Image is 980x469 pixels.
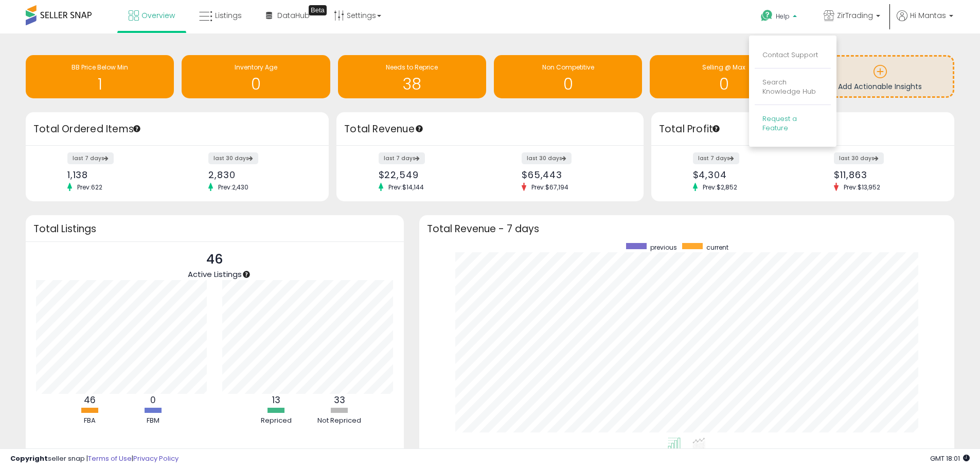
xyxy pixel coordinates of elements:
div: Tooltip anchor [711,124,721,133]
span: previous [650,243,677,252]
div: Tooltip anchor [242,270,251,279]
span: Prev: $2,852 [698,183,742,192]
div: $11,863 [834,169,936,180]
a: Selling @ Max 0 [650,55,798,98]
b: 33 [334,394,345,406]
div: Repriced [245,416,307,426]
h1: 0 [499,76,637,93]
div: $22,549 [379,169,483,180]
div: FBA [59,416,121,426]
a: BB Price Below Min 1 [26,55,174,98]
span: Help [776,12,790,21]
label: last 7 days [379,152,425,164]
label: last 30 days [522,152,572,164]
a: Contact Support [762,50,818,60]
h1: 0 [655,76,793,93]
a: Terms of Use [88,454,132,463]
span: Prev: 2,430 [213,183,254,192]
h1: 1 [31,76,169,93]
p: 46 [188,250,242,269]
span: Overview [141,10,175,21]
span: Hi Mantas [910,10,946,21]
span: current [706,243,728,252]
span: Prev: $13,952 [839,183,885,192]
h3: Total Profit [659,122,947,136]
h1: 38 [343,76,481,93]
a: Request a Feature [762,114,797,133]
div: Not Repriced [309,416,370,426]
label: last 30 days [834,152,884,164]
div: $65,443 [522,169,626,180]
div: Tooltip anchor [309,5,327,15]
span: Add Actionable Insights [838,81,922,92]
span: Selling @ Max [702,63,745,72]
label: last 30 days [208,152,258,164]
a: Add Actionable Insights [808,57,953,96]
span: Prev: $14,144 [383,183,429,192]
h3: Total Ordered Items [33,122,321,136]
a: Search Knowledge Hub [762,77,816,97]
a: Help [753,2,807,33]
span: Active Listings [188,269,242,280]
span: Non Competitive [542,63,594,72]
span: Needs to Reprice [386,63,438,72]
span: Inventory Age [235,63,277,72]
div: seller snap | | [10,454,179,464]
b: 0 [150,394,156,406]
b: 46 [84,394,96,406]
div: FBM [122,416,184,426]
a: Hi Mantas [897,10,953,33]
strong: Copyright [10,454,48,463]
span: BB Price Below Min [72,63,128,72]
h3: Total Listings [33,225,396,233]
span: Prev: 622 [72,183,108,192]
h3: Total Revenue - 7 days [427,225,947,233]
span: Listings [215,10,242,21]
span: ZirTrading [837,10,873,21]
span: Prev: $67,194 [526,183,574,192]
div: $4,304 [693,169,795,180]
label: last 7 days [693,152,739,164]
i: Get Help [760,9,773,22]
span: DataHub [277,10,310,21]
b: 13 [272,394,280,406]
div: 1,138 [67,169,170,180]
a: Non Competitive 0 [494,55,642,98]
a: Privacy Policy [133,454,179,463]
div: Tooltip anchor [132,124,141,133]
h1: 0 [187,76,325,93]
div: Tooltip anchor [415,124,424,133]
a: Needs to Reprice 38 [338,55,486,98]
div: 2,830 [208,169,311,180]
a: Inventory Age 0 [182,55,330,98]
span: 2025-10-9 18:01 GMT [930,454,970,463]
h3: Total Revenue [344,122,636,136]
label: last 7 days [67,152,114,164]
